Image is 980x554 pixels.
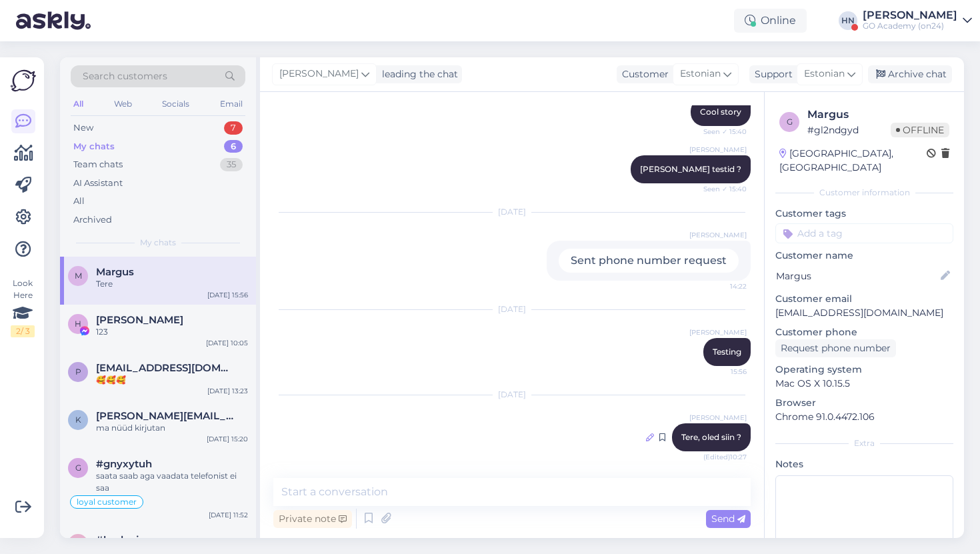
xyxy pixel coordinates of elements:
[11,325,35,337] div: 2 / 3
[775,410,953,424] p: Chrome 91.0.4472.106
[96,266,134,278] span: Margus
[775,292,953,306] p: Customer email
[75,367,81,377] span: p
[689,230,747,240] span: [PERSON_NAME]
[209,510,248,520] div: [DATE] 11:52
[83,69,167,83] span: Search customers
[77,498,137,506] span: loyal customer
[775,377,953,391] p: Mac OS X 10.15.5
[775,306,953,320] p: [EMAIL_ADDRESS][DOMAIN_NAME]
[775,339,896,357] div: Request phone number
[75,319,81,329] span: H
[11,68,36,93] img: Askly Logo
[779,147,927,175] div: [GEOGRAPHIC_DATA], [GEOGRAPHIC_DATA]
[775,457,953,471] p: Notes
[207,434,248,444] div: [DATE] 15:20
[96,374,248,386] div: 🥰🥰🥰
[891,123,949,137] span: Offline
[224,140,243,153] div: 6
[775,363,953,377] p: Operating system
[75,271,82,281] span: M
[804,67,845,81] span: Estonian
[863,21,957,31] div: GO Academy (on24)
[680,67,721,81] span: Estonian
[807,123,891,137] div: # gl2ndgyd
[75,415,81,425] span: k
[273,510,352,528] div: Private note
[96,470,248,494] div: saata saab aga vaadata telefonist ei saa
[273,389,751,401] div: [DATE]
[73,213,112,227] div: Archived
[220,158,243,171] div: 35
[775,437,953,449] div: Extra
[775,249,953,263] p: Customer name
[377,67,458,81] div: leading the chat
[73,121,93,135] div: New
[96,422,248,434] div: ma nüüd kirjutan
[697,452,747,462] span: (Edited) 10:27
[207,290,248,300] div: [DATE] 15:56
[697,367,747,377] span: 15:56
[217,95,245,113] div: Email
[96,410,235,422] span: kristel@pentus.ee
[681,432,741,442] span: Tere, oled siin ?
[689,145,747,155] span: [PERSON_NAME]
[640,164,741,174] span: [PERSON_NAME] testid ?
[111,95,135,113] div: Web
[96,362,235,374] span: priven@gwn.com
[734,9,807,33] div: Online
[73,195,85,208] div: All
[96,458,152,470] span: #gnyxytuh
[273,206,751,218] div: [DATE]
[206,338,248,348] div: [DATE] 10:05
[279,67,359,81] span: [PERSON_NAME]
[273,303,751,315] div: [DATE]
[140,237,176,249] span: My chats
[96,534,154,546] span: #bmlvqjcw
[96,314,183,326] span: Hans Niinemäe
[559,249,739,273] div: Sent phone number request
[689,327,747,337] span: [PERSON_NAME]
[713,347,741,357] span: Testing
[207,386,248,396] div: [DATE] 13:23
[775,187,953,199] div: Customer information
[775,325,953,339] p: Customer phone
[863,10,957,21] div: [PERSON_NAME]
[697,184,747,194] span: Seen ✓ 15:40
[697,281,747,291] span: 14:22
[697,127,747,137] span: Seen ✓ 15:40
[73,140,115,153] div: My chats
[775,223,953,243] input: Add a tag
[96,278,248,290] div: Tere
[863,10,972,31] a: [PERSON_NAME]GO Academy (on24)
[617,67,669,81] div: Customer
[75,463,81,473] span: g
[787,117,793,127] span: g
[96,326,248,338] div: 123
[807,107,949,123] div: Margus
[775,396,953,410] p: Browser
[700,107,741,117] span: Cool story
[224,121,243,135] div: 7
[839,11,857,30] div: HN
[11,277,35,337] div: Look Here
[749,67,793,81] div: Support
[775,207,953,221] p: Customer tags
[776,269,938,283] input: Add name
[73,158,123,171] div: Team chats
[689,413,747,423] span: [PERSON_NAME]
[71,95,86,113] div: All
[868,65,952,83] div: Archive chat
[159,95,192,113] div: Socials
[711,513,745,525] span: Send
[73,177,123,190] div: AI Assistant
